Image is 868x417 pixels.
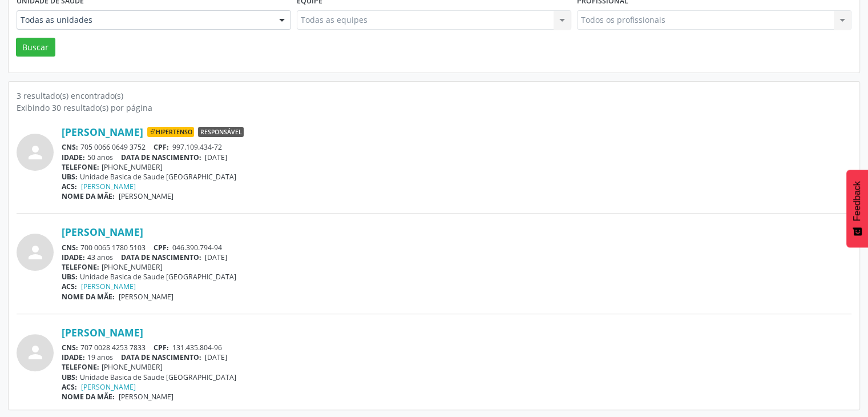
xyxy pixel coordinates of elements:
span: TELEFONE: [62,362,99,372]
span: [DATE] [205,252,227,262]
div: 43 anos [62,252,851,262]
a: [PERSON_NAME] [81,182,136,191]
span: DATA DE NASCIMENTO: [121,153,201,162]
div: Exibindo 30 resultado(s) por página [17,102,851,114]
button: Buscar [16,38,55,57]
span: TELEFONE: [62,162,99,172]
div: [PHONE_NUMBER] [62,262,851,272]
button: Feedback - Mostrar pesquisa [846,170,868,247]
span: CPF: [154,243,169,252]
span: Responsável [198,127,244,137]
div: [PHONE_NUMBER] [62,162,851,172]
a: [PERSON_NAME] [81,282,136,291]
span: UBS: [62,172,78,182]
div: Unidade Basica de Saude [GEOGRAPHIC_DATA] [62,372,851,382]
a: [PERSON_NAME] [62,326,143,339]
span: 131.435.804-96 [172,343,222,352]
span: IDADE: [62,252,85,262]
span: IDADE: [62,352,85,362]
div: 50 anos [62,153,851,162]
span: [DATE] [205,352,227,362]
span: NOME DA MÃE: [62,191,115,201]
span: [DATE] [205,153,227,162]
div: 705 0066 0649 3752 [62,142,851,152]
span: Feedback [852,181,862,221]
i: person [25,142,46,163]
span: CNS: [62,343,78,352]
a: [PERSON_NAME] [81,382,136,392]
span: [PERSON_NAME] [119,292,173,302]
span: NOME DA MÃE: [62,292,115,302]
span: CPF: [154,142,169,152]
span: NOME DA MÃE: [62,392,115,402]
span: ACS: [62,382,77,392]
span: [PERSON_NAME] [119,392,173,402]
span: DATA DE NASCIMENTO: [121,252,201,262]
span: DATA DE NASCIMENTO: [121,352,201,362]
span: UBS: [62,372,78,382]
span: ACS: [62,282,77,291]
div: [PHONE_NUMBER] [62,362,851,372]
span: 046.390.794-94 [172,243,222,252]
div: 19 anos [62,352,851,362]
i: person [25,242,46,263]
i: person [25,342,46,363]
span: CNS: [62,243,78,252]
a: [PERSON_NAME] [62,226,143,238]
div: 700 0065 1780 5103 [62,243,851,252]
a: [PERSON_NAME] [62,126,143,138]
div: Unidade Basica de Saude [GEOGRAPHIC_DATA] [62,172,851,182]
span: TELEFONE: [62,262,99,272]
div: 3 resultado(s) encontrado(s) [17,90,851,102]
span: CNS: [62,142,78,152]
div: Unidade Basica de Saude [GEOGRAPHIC_DATA] [62,272,851,282]
span: Todas as unidades [21,14,268,26]
span: IDADE: [62,153,85,162]
span: 997.109.434-72 [172,142,222,152]
div: 707 0028 4253 7833 [62,343,851,352]
span: UBS: [62,272,78,282]
span: [PERSON_NAME] [119,191,173,201]
span: ACS: [62,182,77,191]
span: CPF: [154,343,169,352]
span: Hipertenso [147,127,194,137]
